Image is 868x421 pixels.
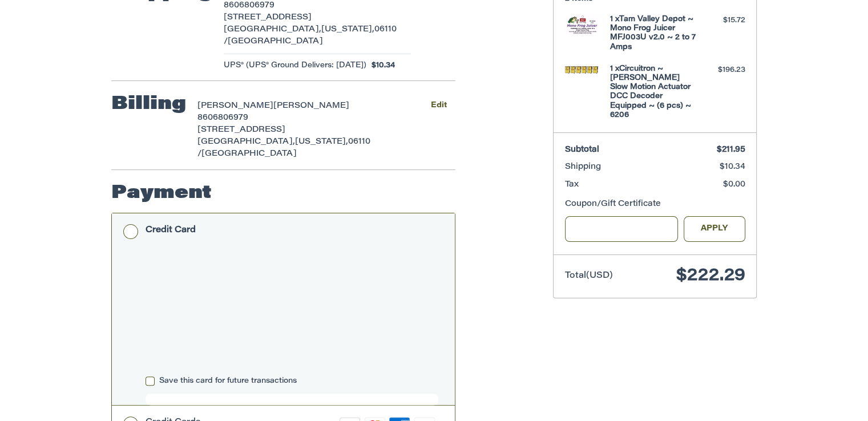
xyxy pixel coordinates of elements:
span: $10.34 [366,60,395,71]
div: $196.23 [700,64,745,76]
h4: 1 x Circuitron ~ [PERSON_NAME] Slow Motion Actuator DCC Decoder Equipped ~ (6 pcs) ~ 6206 [610,64,697,120]
span: [PERSON_NAME] [197,102,273,110]
button: Edit [422,98,455,114]
h4: 1 x Tam Valley Depot ~ Mono Frog Juicer MFJ003U v2.0 ~ 2 to 7 Amps [610,15,697,52]
span: [STREET_ADDRESS] [224,14,312,22]
button: Apply [684,216,745,242]
span: Tax [565,181,579,189]
span: [GEOGRAPHIC_DATA] [201,150,297,158]
span: $0.00 [723,181,745,189]
span: 06110 / [197,138,370,158]
span: UPS® (UPS® Ground Delivers: [DATE]) [224,60,366,71]
span: $10.34 [720,163,745,171]
span: $211.95 [717,146,745,154]
span: 8606806979 [197,114,248,122]
span: [GEOGRAPHIC_DATA], [197,138,295,146]
span: [US_STATE], [295,138,348,146]
h2: Payment [111,182,212,205]
span: [GEOGRAPHIC_DATA], [224,26,321,34]
span: $222.29 [676,268,745,285]
input: Gift Certificate or Coupon Code [565,216,679,242]
span: Total (USD) [565,272,613,280]
iframe: Secure payment input frame [143,250,441,372]
div: Coupon/Gift Certificate [565,199,745,211]
div: $15.72 [700,15,745,26]
div: Credit Card [146,221,196,240]
span: Subtotal [565,146,599,154]
h2: Billing [111,93,186,116]
span: [PERSON_NAME] [273,102,349,110]
span: [GEOGRAPHIC_DATA] [228,38,323,46]
span: [STREET_ADDRESS] [197,126,285,134]
span: Shipping [565,163,601,171]
span: 8606806979 [224,2,274,10]
label: Save this card for future transactions [146,377,438,386]
span: [US_STATE], [321,26,374,34]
